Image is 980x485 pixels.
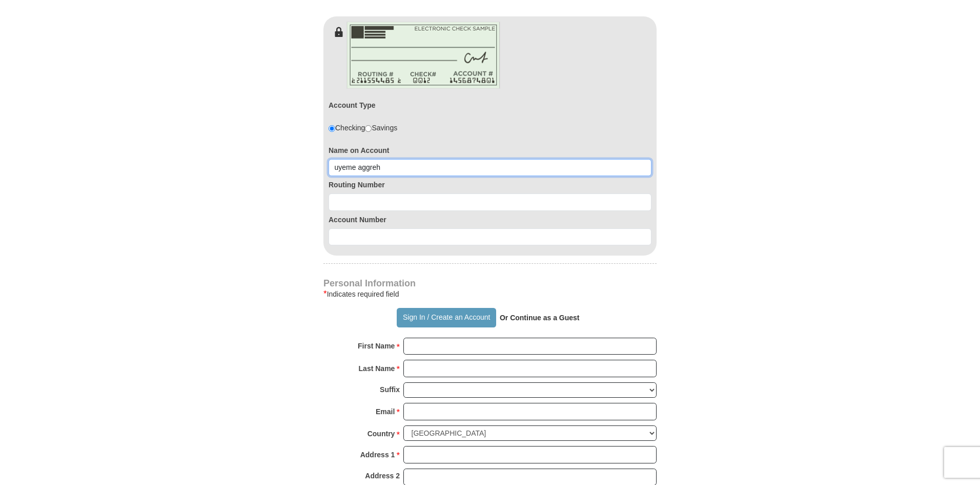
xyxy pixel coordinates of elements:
[360,448,395,462] strong: Address 1
[367,426,395,441] strong: Country
[346,22,500,89] img: check-en.png
[323,288,657,300] div: Indicates required field
[365,469,400,483] strong: Address 2
[323,279,657,287] h4: Personal Information
[358,339,395,353] strong: First Name
[376,404,395,419] strong: Email
[329,145,651,156] label: Name on Account
[397,308,496,327] button: Sign In / Create an Account
[329,100,376,110] label: Account Type
[359,361,395,376] strong: Last Name
[329,215,651,225] label: Account Number
[329,180,651,190] label: Routing Number
[329,123,397,133] div: Checking Savings
[380,382,400,397] strong: Suffix
[500,314,580,322] strong: Or Continue as a Guest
